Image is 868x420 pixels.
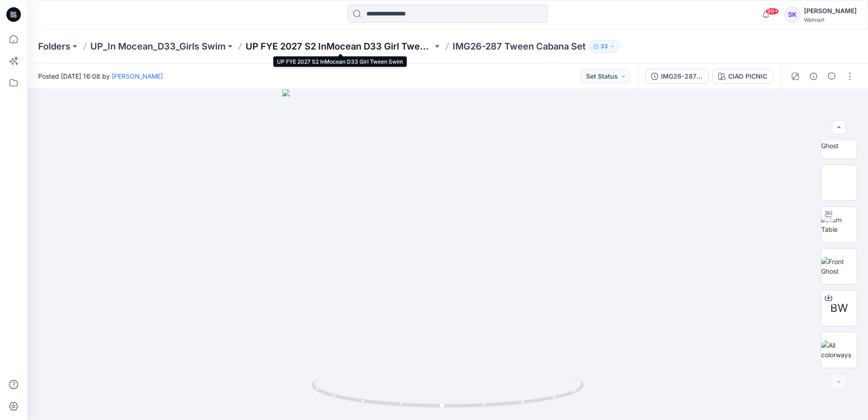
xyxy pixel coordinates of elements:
div: CIAO PICNIC [728,71,767,81]
button: 33 [589,40,619,53]
p: IMG26-287 Tween Cabana Set [453,40,586,53]
div: SK [784,6,800,23]
button: IMG26-287 Tween Cabana Set - updated fit-2 [645,69,709,84]
button: CIAO PICNIC [712,69,773,84]
a: UP_In Mocean_D33_Girls Swim [90,40,226,53]
img: Turn Table [821,215,857,234]
span: Posted [DATE] 16:08 by [38,71,163,81]
img: Front Ghost [821,257,857,276]
a: UP FYE 2027 S2 InMocean D33 Girl Tween Swim [246,40,433,53]
img: All colorways [821,340,857,360]
div: IMG26-287 Tween Cabana Set - updated fit-2 [661,71,703,81]
a: [PERSON_NAME] [112,72,163,80]
div: Walmart [804,16,857,23]
img: Back Ghost [821,131,857,150]
div: [PERSON_NAME] [804,5,857,16]
p: 33 [601,41,608,51]
span: BW [830,300,848,316]
a: Folders [38,40,70,53]
button: Details [806,69,821,84]
span: 99+ [765,8,779,15]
